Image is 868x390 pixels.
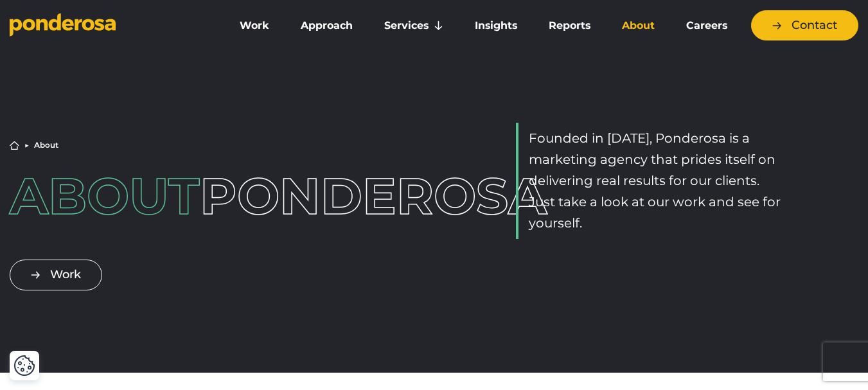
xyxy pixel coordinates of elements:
[10,171,352,222] h1: Ponderosa
[673,12,741,39] a: Careers
[10,260,102,290] a: Work
[751,10,858,40] a: Contact
[227,12,283,39] a: Work
[462,12,531,39] a: Insights
[371,12,457,39] a: Services
[10,141,19,150] a: Home
[13,355,35,377] img: Revisit consent button
[34,141,58,149] li: About
[609,12,668,39] a: About
[24,141,29,149] li: ▶︎
[288,12,366,39] a: Approach
[10,13,208,39] a: Go to homepage
[536,12,604,39] a: Reports
[13,355,35,377] button: Cookie Settings
[529,128,786,234] p: Founded in [DATE], Ponderosa is a marketing agency that prides itself on delivering real results ...
[10,165,200,227] span: About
